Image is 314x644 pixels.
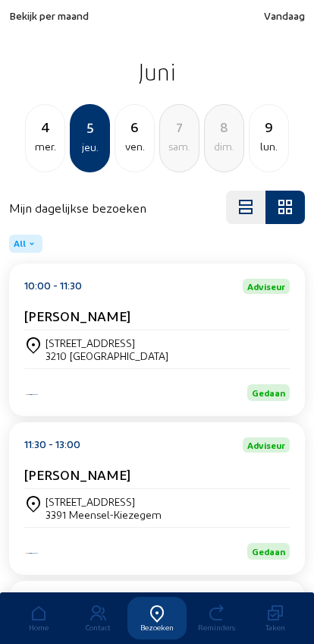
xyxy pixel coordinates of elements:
div: Taken [246,623,305,632]
div: [STREET_ADDRESS] [46,495,162,508]
a: Taken [246,597,305,639]
div: Bezoeken [127,623,187,632]
span: Bekijk per maand [9,9,89,22]
span: Adviseur [247,282,285,291]
span: Vandaag [264,9,305,22]
div: Home [9,623,68,632]
div: Reminders [187,623,246,632]
h4: Mijn dagelijkse bezoeken [9,200,146,215]
div: 10:00 - 11:30 [24,279,82,294]
cam-card-title: [PERSON_NAME] [24,466,130,482]
div: 7 [160,116,199,137]
div: Contact [68,623,127,632]
div: 4 [26,116,64,137]
div: 3210 [GEOGRAPHIC_DATA] [46,349,168,362]
div: 11:30 - 13:00 [24,437,80,453]
div: ven. [115,137,154,156]
img: Iso Protect [24,551,39,555]
div: [STREET_ADDRESS] [46,336,168,349]
div: sam. [160,137,199,156]
h2: Juni [9,52,305,90]
a: Bezoeken [127,597,187,639]
div: 8 [205,116,243,137]
div: dim. [205,137,243,156]
span: Gedaan [252,387,285,398]
div: mer. [26,137,64,156]
div: 9 [250,116,288,137]
a: Contact [68,597,127,639]
div: 3391 Meensel-Kiezegem [46,508,162,521]
span: Gedaan [252,546,285,557]
cam-card-title: [PERSON_NAME] [24,308,130,324]
a: Reminders [187,597,246,639]
a: Home [9,597,68,639]
img: Iso Protect [24,393,39,396]
div: 5 [71,117,108,138]
span: Adviseur [247,440,285,450]
span: All [14,238,26,250]
div: lun. [250,137,288,156]
div: 6 [115,116,154,137]
div: jeu. [71,138,108,156]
